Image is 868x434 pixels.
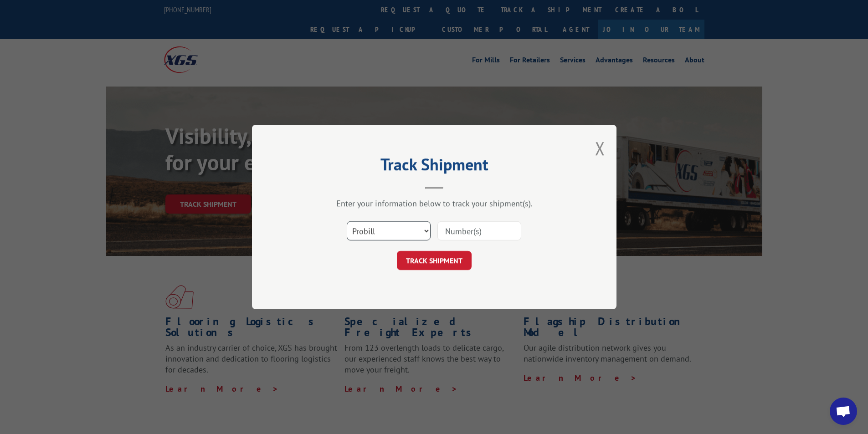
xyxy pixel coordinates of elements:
[397,251,472,270] button: TRACK SHIPMENT
[830,398,857,425] div: Open chat
[595,136,605,160] button: Close modal
[437,221,521,240] input: Number(s)
[298,158,571,175] h2: Track Shipment
[298,198,571,209] div: Enter your information below to track your shipment(s).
